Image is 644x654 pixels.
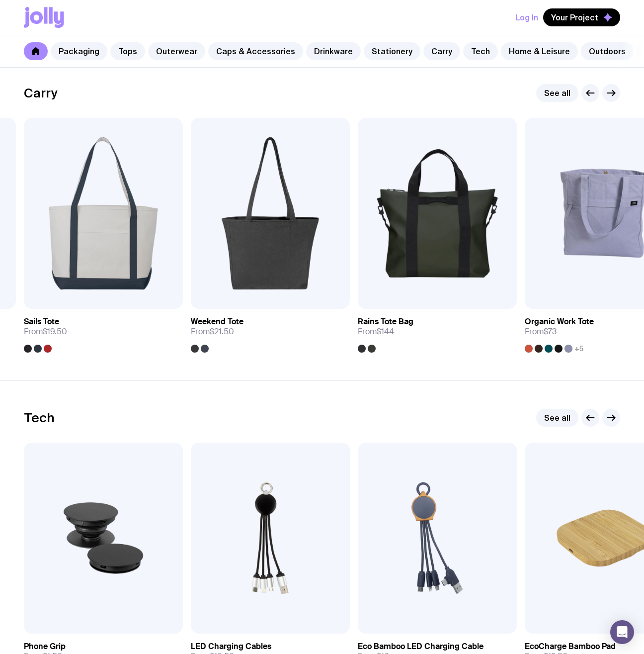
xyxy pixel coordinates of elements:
[525,327,557,337] span: From
[423,42,460,60] a: Carry
[525,317,594,327] h3: Organic Work Tote
[574,345,583,353] span: +5
[148,42,205,60] a: Outerwear
[51,42,107,60] a: Packaging
[191,309,350,353] a: Weekend ToteFrom$21.50
[24,309,183,353] a: Sails ToteFrom$19.50
[358,642,483,652] h3: Eco Bamboo LED Charging Cable
[210,326,234,337] span: $21.50
[364,42,420,60] a: Stationery
[525,642,616,652] h3: EcoCharge Bamboo Pad
[24,317,59,327] h3: Sails Tote
[536,84,578,102] a: See all
[24,86,58,100] h2: Carry
[358,327,394,337] span: From
[515,8,538,26] button: Log In
[551,12,598,22] span: Your Project
[501,42,578,60] a: Home & Leisure
[463,42,498,60] a: Tech
[358,309,517,353] a: Rains Tote BagFrom$144
[191,327,234,337] span: From
[191,317,243,327] h3: Weekend Tote
[377,326,394,337] span: $144
[24,410,55,425] h2: Tech
[610,620,634,644] div: Open Intercom Messenger
[110,42,145,60] a: Tops
[24,642,66,652] h3: Phone Grip
[544,326,557,337] span: $73
[306,42,361,60] a: Drinkware
[191,642,271,652] h3: LED Charging Cables
[208,42,303,60] a: Caps & Accessories
[536,409,578,427] a: See all
[24,327,67,337] span: From
[43,326,67,337] span: $19.50
[543,8,620,26] button: Your Project
[581,42,634,60] a: Outdoors
[358,317,413,327] h3: Rains Tote Bag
